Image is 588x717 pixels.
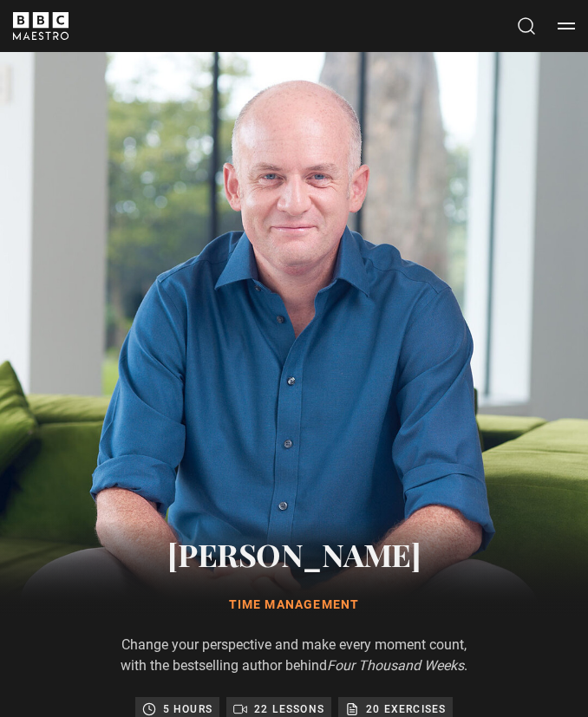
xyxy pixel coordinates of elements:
[558,17,575,35] button: Toggle navigation
[121,532,467,576] h2: [PERSON_NAME]
[327,657,464,674] i: Four Thousand Weeks
[121,635,467,676] p: Change your perspective and make every moment count, with the bestselling author behind .
[121,596,467,614] h1: Time Management
[13,12,69,40] svg: BBC Maestro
